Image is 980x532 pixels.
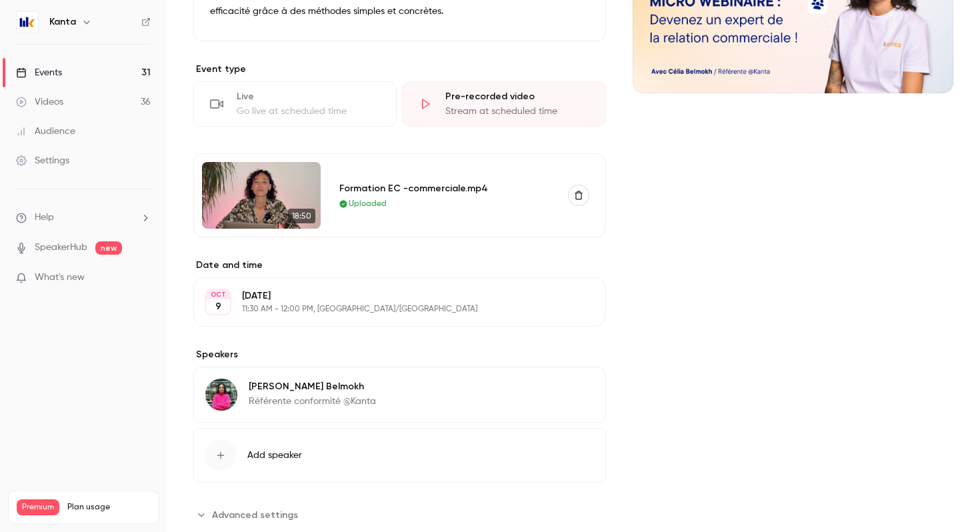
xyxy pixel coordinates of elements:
[402,81,605,127] div: Pre-recorded videoStream at scheduled time
[135,272,151,284] iframe: Noticeable Trigger
[193,259,606,272] label: Date and time
[445,105,589,118] div: Stream at scheduled time
[242,289,535,303] p: [DATE]
[35,211,54,225] span: Help
[339,181,552,195] div: Formation EC -commerciale.mp4
[445,90,589,103] div: Pre-recorded video
[205,379,237,411] img: Célia Belmokh
[193,504,606,525] section: Advanced settings
[17,11,38,33] img: Kanta
[247,449,302,462] span: Add speaker
[215,300,221,313] p: 9
[249,380,376,393] p: [PERSON_NAME] Belmokh
[242,304,535,315] p: 11:30 AM - 12:00 PM, [GEOGRAPHIC_DATA]/[GEOGRAPHIC_DATA]
[16,125,75,138] div: Audience
[212,508,298,522] span: Advanced settings
[49,15,76,29] h6: Kanta
[193,81,397,127] div: LiveGo live at scheduled time
[16,154,69,167] div: Settings
[249,395,376,408] p: Référente conformité @Kanta
[35,271,85,285] span: What's new
[193,348,606,361] label: Speakers
[193,504,306,525] button: Advanced settings
[35,241,87,255] a: SpeakerHub
[288,209,315,223] span: 18:50
[193,367,606,423] div: Célia Belmokh[PERSON_NAME] BelmokhRéférente conformité @Kanta
[206,290,230,299] div: OCT
[16,211,151,225] li: help-dropdown-opener
[16,66,62,79] div: Events
[193,428,606,483] button: Add speaker
[95,241,122,255] span: new
[237,90,380,103] div: Live
[193,63,606,76] p: Event type
[349,198,387,210] span: Uploaded
[17,499,59,515] span: Premium
[16,95,63,109] div: Videos
[67,502,150,513] span: Plan usage
[237,105,380,118] div: Go live at scheduled time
